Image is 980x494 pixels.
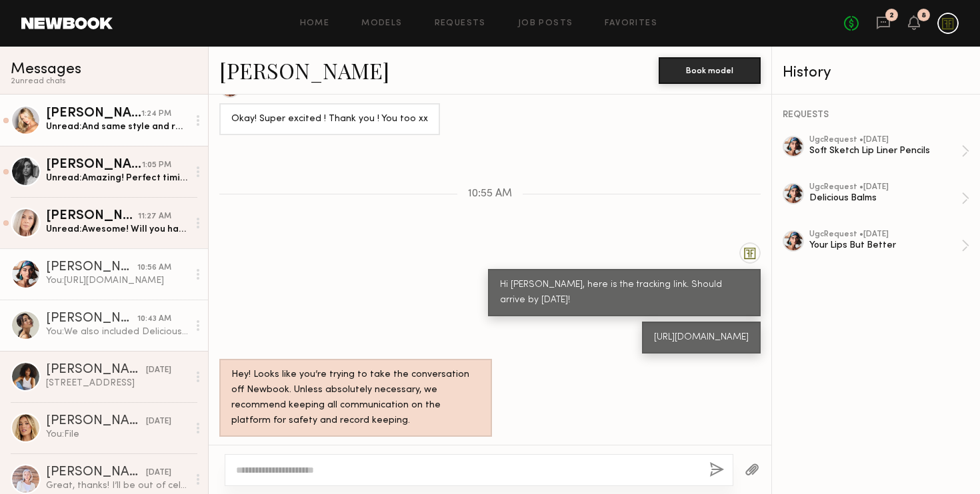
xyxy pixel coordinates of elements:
[809,144,961,157] div: Soft Sketch Lip Liner Pencils
[783,65,969,81] div: History
[138,210,171,223] div: 11:27 AM
[518,19,573,28] a: Job Posts
[231,112,428,127] div: Okay! Super excited ! Thank you ! You too xx
[46,326,188,338] div: You: We also included Delicious Balm colors in: The Black, Mon [PERSON_NAME] and Lucky Cat. We'd ...
[809,192,961,204] div: Delicious Balms
[46,274,188,287] div: You: [URL][DOMAIN_NAME]
[809,230,961,239] div: ugc Request • [DATE]
[46,172,188,184] div: Unread: Amazing! Perfect timing! Thank you
[46,223,188,236] div: Unread: Awesome! Will you have the script sent to me by then? Or what you wanted me to do for it?...
[809,239,961,252] div: Your Lips But Better
[46,428,188,441] div: You: File
[11,62,81,77] span: Messages
[809,136,969,166] a: ugcRequest •[DATE]Soft Sketch Lip Liner Pencils
[137,262,171,274] div: 10:56 AM
[46,261,137,274] div: [PERSON_NAME]
[809,230,969,261] a: ugcRequest •[DATE]Your Lips But Better
[361,19,402,28] a: Models
[300,19,330,28] a: Home
[46,121,188,133] div: Unread: And same style and rate for the lip liner video? Would you mind sending a request for tha...
[146,364,171,377] div: [DATE]
[46,377,188,389] div: [STREET_ADDRESS]
[659,57,761,84] button: Book model
[783,111,969,120] div: REQUESTS
[46,466,146,479] div: [PERSON_NAME]
[46,312,137,326] div: [PERSON_NAME]
[435,19,486,28] a: Requests
[876,15,891,32] a: 2
[659,64,761,75] a: Book model
[146,415,171,428] div: [DATE]
[809,183,969,214] a: ugcRequest •[DATE]Delicious Balms
[219,56,389,85] a: [PERSON_NAME]
[500,278,749,308] div: Hi [PERSON_NAME], here is the tracking link. Should arrive by [DATE]!
[46,415,146,428] div: [PERSON_NAME]
[809,136,961,144] div: ugc Request • [DATE]
[921,12,926,19] div: 8
[654,330,749,346] div: [URL][DOMAIN_NAME]
[46,107,141,121] div: [PERSON_NAME]
[468,188,512,200] span: 10:55 AM
[46,364,146,377] div: [PERSON_NAME]
[46,210,138,223] div: [PERSON_NAME]
[231,368,480,429] div: Hey! Looks like you’re trying to take the conversation off Newbook. Unless absolutely necessary, ...
[46,479,188,492] div: Great, thanks! I’ll be out of cell service here and there but will check messages whenever I have...
[46,158,142,172] div: [PERSON_NAME]
[809,183,961,192] div: ugc Request • [DATE]
[889,12,894,19] div: 2
[146,467,171,479] div: [DATE]
[137,313,171,326] div: 10:43 AM
[142,159,171,172] div: 1:05 PM
[141,108,171,121] div: 1:24 PM
[605,19,657,28] a: Favorites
